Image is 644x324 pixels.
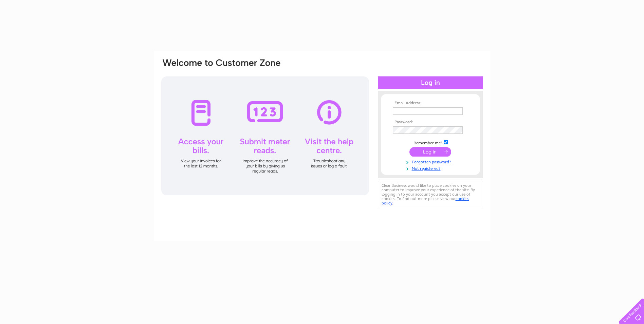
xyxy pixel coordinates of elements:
[391,101,470,106] th: Email Address:
[382,196,469,205] a: cookies policy
[393,158,470,165] a: Forgotten password?
[409,147,451,157] input: Submit
[393,165,470,171] a: Not registered?
[391,120,470,125] th: Password:
[391,139,470,146] td: Remember me?
[378,180,483,209] div: Clear Business would like to place cookies on your computer to improve your experience of the sit...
